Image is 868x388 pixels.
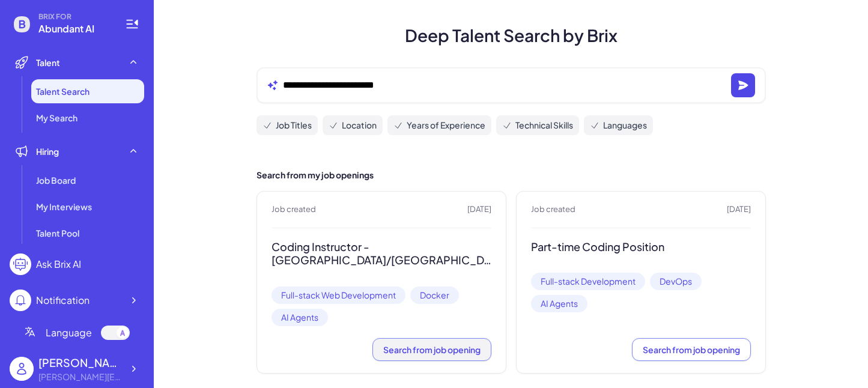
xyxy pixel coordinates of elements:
h3: Coding Instructor - [GEOGRAPHIC_DATA]/[GEOGRAPHIC_DATA] Region [272,240,491,267]
span: Job Board [36,174,76,186]
span: Full-stack Development [531,273,645,290]
div: jesse@abundant.ai [38,371,123,383]
span: BRIX FOR [38,12,111,22]
span: Job created [531,204,575,216]
span: Technical Skills [515,119,573,132]
span: AI Agents [531,295,587,312]
span: My Search [36,112,77,124]
span: Hiring [36,145,59,157]
span: DevOps [650,273,702,290]
span: Abundant AI [38,22,111,36]
span: [DATE] [727,204,751,216]
span: Talent Pool [36,227,79,239]
span: [DATE] [467,204,491,216]
span: Job Titles [276,119,312,132]
button: Search from job opening [632,338,751,361]
span: Talent Search [36,85,90,97]
span: Languages [603,119,647,132]
span: Location [342,119,377,132]
span: Search from job opening [643,344,740,355]
span: Docker [410,286,459,304]
span: AI Agents [272,309,328,326]
span: Full-stack Web Development [272,286,405,304]
div: Notification [36,293,90,308]
span: My Interviews [36,201,92,213]
div: Ask Brix AI [36,257,81,271]
h2: Search from my job openings [256,169,766,181]
span: Language [46,326,92,340]
img: user_logo.png [10,357,34,381]
span: Job created [272,204,316,216]
h3: Part-time Coding Position [531,240,751,254]
button: Search from job opening [372,338,491,361]
span: Search from job opening [383,344,481,355]
div: jesse [38,354,123,371]
span: Talent [36,56,60,68]
span: Years of Experience [407,119,485,132]
h1: Deep Talent Search by Brix [242,23,780,48]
